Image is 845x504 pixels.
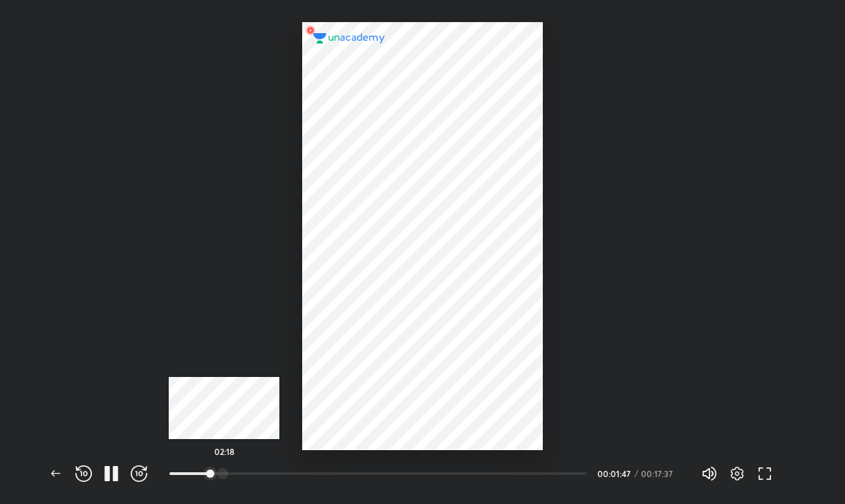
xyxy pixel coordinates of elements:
div: / [635,469,638,478]
img: wMgqJGBwKWe8AAAAABJRU5ErkJggg== [302,22,319,39]
div: 00:01:47 [597,469,632,478]
h5: 02:18 [214,447,234,456]
img: logo.2a7e12a2.svg [313,33,386,43]
div: 00:17:37 [641,469,679,478]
